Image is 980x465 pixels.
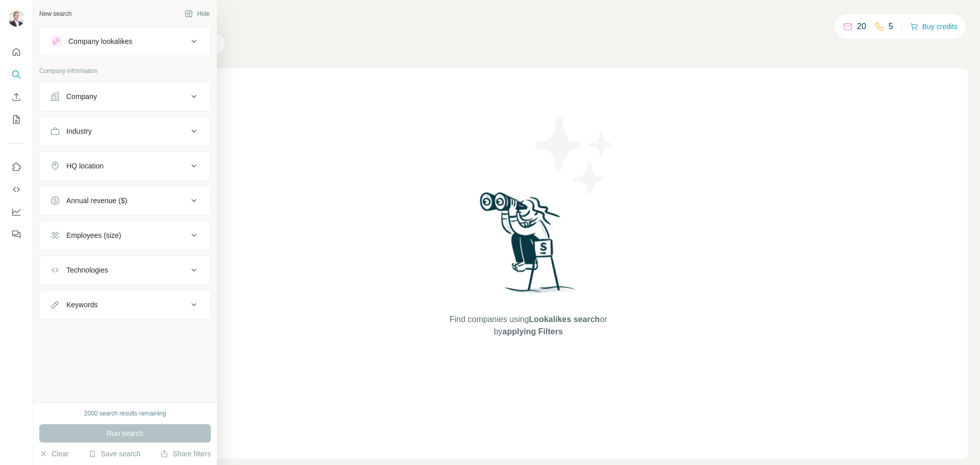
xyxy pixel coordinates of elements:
[68,36,132,46] div: Company lookalikes
[66,265,108,275] div: Technologies
[40,292,210,317] button: Keywords
[8,88,24,106] button: Enrich CSV
[39,449,68,459] button: Clear
[529,315,600,324] span: Lookalikes search
[889,20,893,33] p: 5
[40,258,210,282] button: Technologies
[66,91,97,102] div: Company
[66,161,104,171] div: HQ location
[40,223,210,248] button: Employees (size)
[8,158,24,176] button: Use Surfe on LinkedIn
[84,409,166,418] div: 2000 search results remaining
[66,300,97,310] div: Keywords
[910,19,958,34] button: Buy credits
[528,109,620,201] img: Surfe Illustration - Stars
[857,20,866,33] p: 20
[475,189,581,303] img: Surfe Illustration - Woman searching with binoculars
[8,180,24,199] button: Use Surfe API
[8,110,24,129] button: My lists
[40,29,210,54] button: Company lookalikes
[88,449,140,459] button: Save search
[40,119,210,143] button: Industry
[40,154,210,178] button: HQ location
[447,313,610,338] span: Find companies using or by
[66,230,121,240] div: Employees (size)
[40,188,210,213] button: Annual revenue ($)
[8,10,24,27] img: Avatar
[8,203,24,221] button: Dashboard
[8,43,24,61] button: Quick start
[160,449,211,459] button: Share filters
[8,65,24,84] button: Search
[178,6,217,21] button: Hide
[8,225,24,243] button: Feedback
[39,9,71,18] div: New search
[40,84,210,109] button: Company
[66,195,127,206] div: Annual revenue ($)
[89,12,968,27] h4: Search
[39,66,211,76] p: Company information
[502,327,562,336] span: applying Filters
[66,126,92,136] div: Industry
